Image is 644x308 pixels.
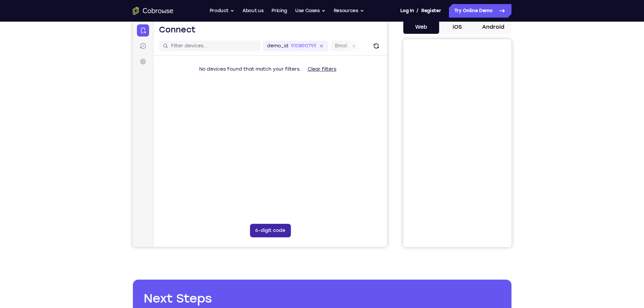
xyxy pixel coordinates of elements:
[133,20,387,247] iframe: Agent
[421,4,441,18] a: Register
[117,204,158,217] button: 6-digit code
[169,42,209,56] button: Clear filters
[144,290,501,307] h2: Next Steps
[449,4,511,18] a: Try Online Demo
[416,7,419,15] span: /
[400,4,414,18] a: Log In
[403,20,439,34] button: Web
[238,20,249,31] button: Refresh
[133,7,173,15] a: Go to the home page
[66,46,168,52] span: No devices found that match your filters.
[202,22,214,29] label: Email
[242,4,263,18] a: About us
[210,4,235,18] button: Product
[475,20,511,34] button: Android
[134,22,156,29] label: demo_id
[295,4,326,18] button: Use Cases
[334,4,364,18] button: Resources
[271,4,287,18] a: Pricing
[439,20,475,34] button: iOS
